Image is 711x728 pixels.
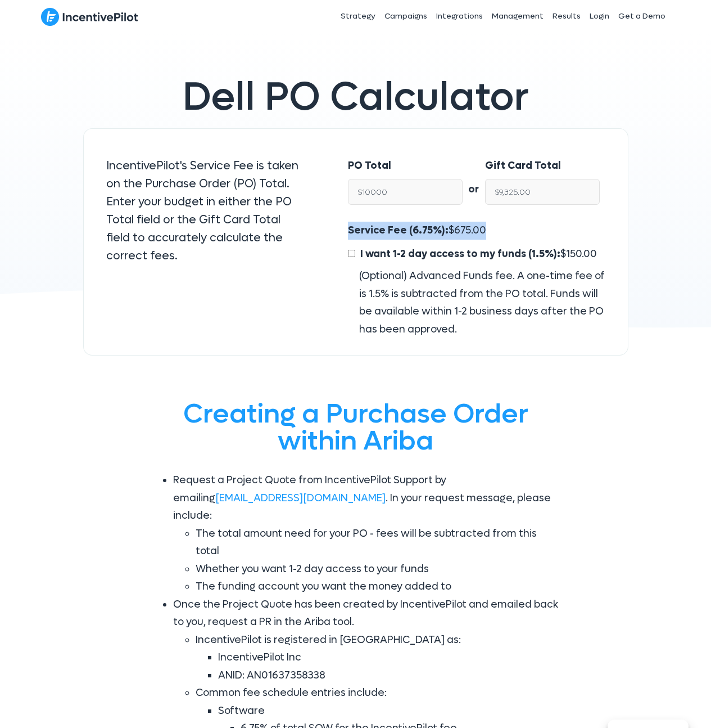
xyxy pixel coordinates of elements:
nav: Header Menu [259,2,671,30]
li: IncentivePilot Inc [218,649,561,667]
li: The total amount need for your PO - fees will be subtracted from this total [196,525,561,560]
span: 675.00 [454,224,486,237]
a: Strategy [336,2,380,30]
input: I want 1-2 day access to my funds (1.5%):$150.00 [348,250,355,257]
span: $ [357,248,597,260]
li: Request a Project Quote from IncentivePilot Support by emailing . In your request message, please... [173,471,561,596]
span: Service Fee (6.75%): [348,224,449,237]
a: Get a Demo [614,2,670,30]
a: Campaigns [380,2,432,30]
a: Login [585,2,614,30]
span: 150.00 [566,248,597,260]
div: (Optional) Advanced Funds fee. A one-time fee of is 1.5% is subtracted from the PO total. Funds w... [348,267,605,338]
label: PO Total [348,157,391,175]
p: IncentivePilot's Service Fee is taken on the Purchase Order (PO) Total. Enter your budget in eith... [106,157,304,265]
div: $ [348,222,605,338]
div: or [463,157,485,199]
span: Dell PO Calculator [183,71,529,123]
a: Integrations [432,2,487,30]
label: Gift Card Total [485,157,561,175]
a: Management [487,2,548,30]
li: ANID: AN01637358338 [218,667,561,685]
li: The funding account you want the money added to [196,578,561,596]
span: I want 1-2 day access to my funds (1.5%): [360,248,560,260]
li: IncentivePilot is registered in [GEOGRAPHIC_DATA] as: [196,631,561,685]
img: IncentivePilot [41,7,138,26]
span: Creating a Purchase Order within Ariba [183,396,528,459]
a: Results [548,2,585,30]
li: Whether you want 1-2 day access to your funds [196,560,561,578]
a: [EMAIL_ADDRESS][DOMAIN_NAME] [215,492,386,505]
